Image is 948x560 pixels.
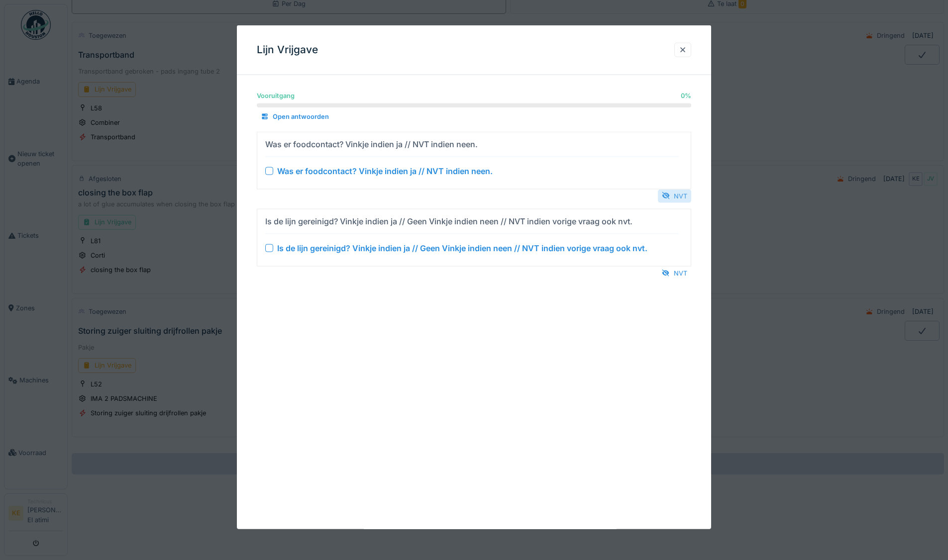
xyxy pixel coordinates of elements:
div: Vooruitgang [257,91,295,100]
progress: 0 % [257,103,691,107]
div: Is de lijn gereinigd? Vinkje indien ja // Geen Vinkje indien neen // NVT indien vorige vraag ook ... [265,215,632,227]
div: 0 % [681,91,691,100]
div: Was er foodcontact? Vinkje indien ja // NVT indien neen. [277,165,493,177]
div: Was er foodcontact? Vinkje indien ja // NVT indien neen. [265,138,478,150]
div: NVT [658,266,691,280]
div: NVT [658,189,691,202]
summary: Is de lijn gereinigd? Vinkje indien ja // Geen Vinkje indien neen // NVT indien vorige vraag ook ... [261,213,687,262]
h3: Lijn Vrijgave [257,44,318,56]
div: Is de lijn gereinigd? Vinkje indien ja // Geen Vinkje indien neen // NVT indien vorige vraag ook ... [277,242,647,254]
div: Open antwoorden [257,110,333,123]
summary: Was er foodcontact? Vinkje indien ja // NVT indien neen. Was er foodcontact? Vinkje indien ja // ... [261,136,687,185]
